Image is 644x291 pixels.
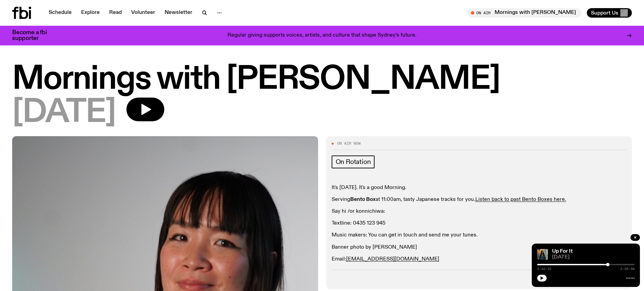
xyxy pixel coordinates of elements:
[468,8,581,18] button: On AirMornings with [PERSON_NAME]
[332,155,375,168] a: On Rotation
[332,232,627,238] p: Music makers: You can get in touch and send me your tunes.
[337,142,361,145] span: On Air Now
[45,8,76,18] a: Schedule
[161,8,196,18] a: Newsletter
[587,8,632,18] button: Support Us
[105,8,126,18] a: Read
[552,249,573,254] a: Up For It
[77,8,104,18] a: Explore
[332,185,627,191] p: It's [DATE]. It's a good Morning.
[12,30,55,41] h3: Become a fbi supporter
[350,197,376,202] strong: Bento Box
[332,256,627,263] p: Email:
[127,8,159,18] a: Volunteer
[620,267,635,271] span: 2:59:58
[228,33,416,39] p: Regular giving supports voices, artists, and culture that shape Sydney’s future.
[537,249,548,260] img: Ify - a Brown Skin girl with black braided twists, looking up to the side with her tongue stickin...
[12,98,116,128] span: [DATE]
[12,64,632,95] h1: Mornings with [PERSON_NAME]
[346,256,439,262] a: [EMAIL_ADDRESS][DOMAIN_NAME]
[332,220,627,227] p: Textline: 0435 123 945
[552,255,635,260] span: [DATE]
[537,267,551,271] span: 2:10:32
[332,208,627,215] p: Say hi /or konnichiwa:
[332,244,627,251] p: Banner photo by [PERSON_NAME]
[332,196,627,203] p: Serving at 11:00am, tasty Japanese tracks for you.
[336,158,371,166] span: On Rotation
[475,197,566,202] a: Listen back to past Bento Boxes here.
[591,10,618,16] span: Support Us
